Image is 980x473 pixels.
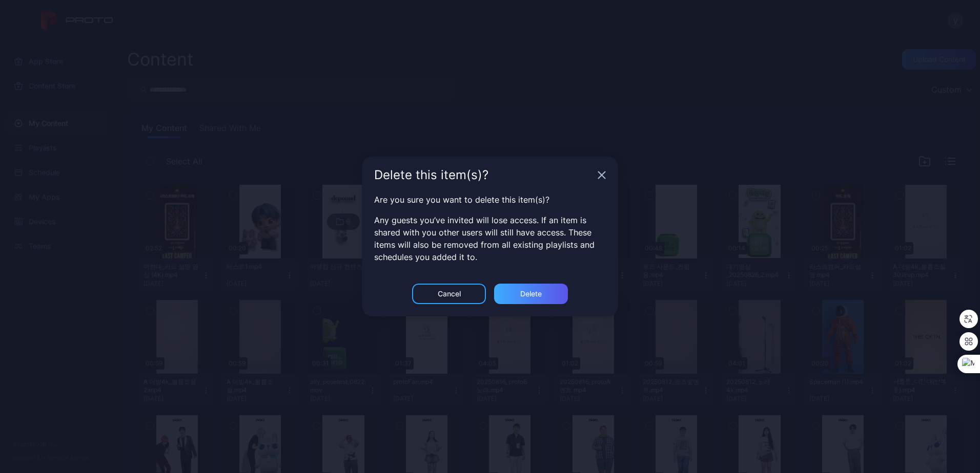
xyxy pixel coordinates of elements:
[374,169,594,181] div: Delete this item(s)?
[374,214,606,263] p: Any guests you’ve invited will lose access. If an item is shared with you other users will still ...
[494,284,568,304] button: Delete
[412,284,486,304] button: Cancel
[438,290,461,298] div: Cancel
[520,290,542,298] div: Delete
[374,193,606,206] p: Are you sure you want to delete this item(s)?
